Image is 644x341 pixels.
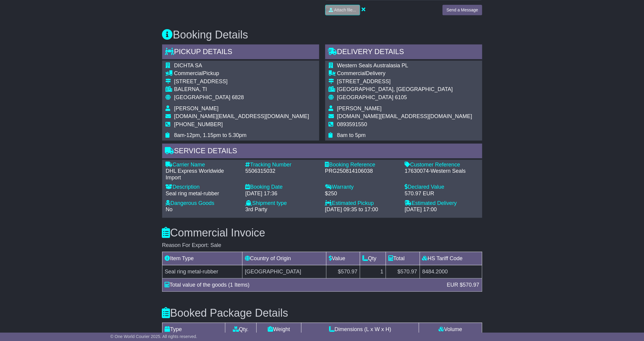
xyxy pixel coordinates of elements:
td: 1 [360,265,386,279]
span: Commercial [174,70,203,76]
div: [GEOGRAPHIC_DATA], [GEOGRAPHIC_DATA] [337,86,472,93]
span: 6105 [395,94,407,100]
span: [PERSON_NAME] [174,105,219,111]
td: $570.97 [326,265,360,279]
div: Delivery Details [325,44,482,61]
span: Commercial [337,70,366,76]
div: 570.97 EUR [405,190,479,197]
div: 17630074-Western Seals [405,168,479,175]
td: 8484.2000 [420,265,482,279]
button: Send a Message [442,5,482,15]
div: Total value of the goods (1 Items) [162,281,444,289]
div: Carrier Name [166,162,239,168]
td: Weight [257,323,301,336]
span: [GEOGRAPHIC_DATA] [174,94,230,100]
div: Seal ring metal-rubber [166,190,239,197]
div: Warranty [325,184,399,190]
div: Description [166,184,239,190]
span: [DOMAIN_NAME][EMAIL_ADDRESS][DOMAIN_NAME] [174,113,309,119]
div: [DATE] 17:36 [245,190,319,197]
td: $570.97 [386,265,420,279]
span: 8am-12pm, 1.15pm to 5.30pm [174,132,247,138]
span: © One World Courier 2025. All rights reserved. [110,334,197,339]
div: [STREET_ADDRESS] [174,78,309,85]
span: [PERSON_NAME] [337,105,382,111]
span: 3rd Party [245,206,267,212]
td: Seal ring metal-rubber [162,265,242,279]
td: Qty [360,252,386,265]
td: HS Tariff Code [420,252,482,265]
td: Qty. [225,323,257,336]
div: [STREET_ADDRESS] [337,78,472,85]
div: Pickup [174,70,309,77]
span: 0893591550 [337,121,367,127]
div: Declared Value [405,184,479,190]
td: Type [162,323,225,336]
span: No [166,206,173,212]
span: [GEOGRAPHIC_DATA] [337,94,393,100]
td: Value [326,252,360,265]
div: PRG250814106038 [325,168,399,175]
div: Estimated Delivery [405,200,479,207]
span: [DOMAIN_NAME][EMAIL_ADDRESS][DOMAIN_NAME] [337,113,472,119]
div: [DATE] 17:00 [405,206,479,213]
div: Delivery [337,70,472,77]
div: Dangerous Goods [166,200,239,207]
div: EUR $570.97 [444,281,482,289]
span: 8am to 5pm [337,132,366,138]
div: DHL Express Worldwide Import [166,168,239,181]
div: Reason For Export: Sale [162,242,482,249]
h3: Booked Package Details [162,307,482,319]
div: $250 [325,190,399,197]
div: Tracking Number [245,162,319,168]
td: Total [386,252,420,265]
div: Estimated Pickup [325,200,399,207]
div: [DATE] 09:35 to 17:00 [325,206,399,213]
div: 5506315032 [245,168,319,175]
td: Volume [419,323,482,336]
div: Shipment type [245,200,319,207]
div: Booking Date [245,184,319,190]
div: BALERNA, TI [174,86,309,93]
span: Western Seals Australasia PL [337,62,408,69]
div: Service Details [162,144,482,160]
h3: Booking Details [162,29,482,41]
span: 6828 [232,94,244,100]
div: Booking Reference [325,162,399,168]
div: Pickup Details [162,44,319,61]
div: Customer Reference [405,162,479,168]
td: [GEOGRAPHIC_DATA] [242,265,326,279]
span: [PHONE_NUMBER] [174,121,223,127]
td: Country of Origin [242,252,326,265]
td: Item Type [162,252,242,265]
span: DICHTA SA [174,62,202,69]
td: Dimensions (L x W x H) [301,323,419,336]
h3: Commercial Invoice [162,227,482,239]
